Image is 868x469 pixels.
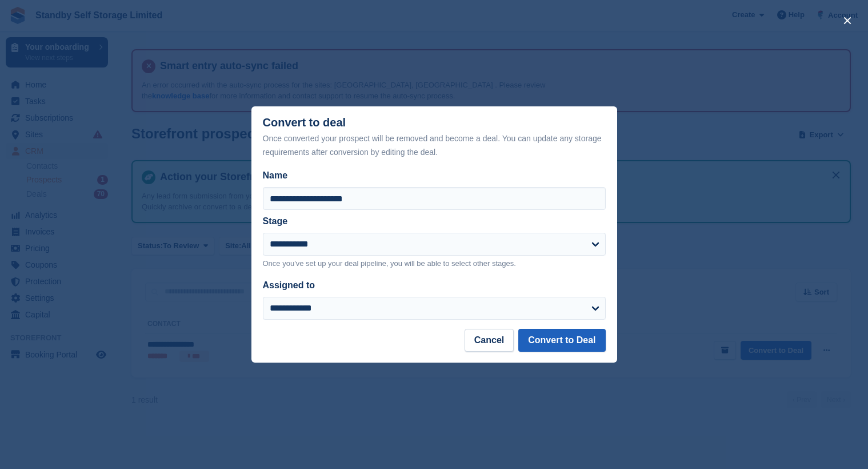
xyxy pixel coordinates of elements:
label: Stage [263,216,288,226]
button: close [838,11,857,30]
label: Assigned to [263,280,315,290]
p: Once you've set up your deal pipeline, you will be able to select other stages. [263,258,606,269]
button: Cancel [465,329,514,352]
button: Convert to Deal [518,329,605,352]
div: Convert to deal [263,116,606,159]
label: Name [263,169,606,182]
div: Once converted your prospect will be removed and become a deal. You can update any storage requir... [263,132,606,159]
